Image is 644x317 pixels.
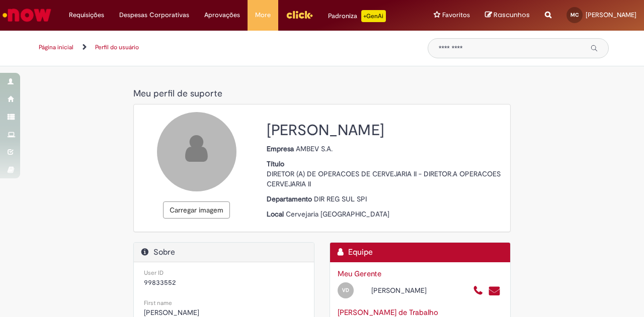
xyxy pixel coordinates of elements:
[473,285,484,297] a: Ligar para +55 (85) 33369003
[330,281,465,298] div: Open Profile: Valdecir Duarte
[571,12,579,18] span: MC
[144,269,164,277] small: User ID
[35,38,413,57] ul: Trilhas de página
[144,308,199,317] span: [PERSON_NAME]
[286,209,389,219] span: Cervejaria [GEOGRAPHIC_DATA]
[361,10,386,22] p: +GenAi
[144,278,176,287] span: 99833552
[342,287,349,293] span: VD
[338,308,503,317] h3: [PERSON_NAME] de Trabalho
[338,248,503,257] h2: Equipe
[442,10,470,20] span: Favoritos
[39,43,73,51] a: Página inicial
[163,201,230,219] button: Carregar imagem
[255,10,271,20] span: More
[267,209,286,219] strong: Local
[141,248,306,257] h2: Sobre
[95,43,139,51] a: Perfil do usuário
[1,5,53,25] img: ServiceNow
[494,10,530,20] span: Rascunhos
[488,285,501,297] a: Enviar um e-mail para valdecir.duarte@ambev.com.br
[204,10,240,20] span: Aprovações
[267,144,296,153] strong: Empresa
[485,11,530,20] a: Rascunhos
[267,194,314,203] strong: Departamento
[267,159,286,168] strong: Título
[286,7,313,22] img: click_logo_yellow_360x200.png
[314,194,367,203] span: DIR REG SUL SPI
[586,11,636,19] span: [PERSON_NAME]
[328,10,386,22] div: Padroniza
[69,10,104,20] span: Requisições
[144,299,172,307] small: First name
[133,88,222,99] span: Meu perfil de suporte
[119,10,189,20] span: Despesas Corporativas
[338,270,503,278] h3: Meu Gerente
[364,285,465,295] div: [PERSON_NAME]
[296,144,333,153] span: AMBEV S.A.
[267,169,501,188] span: DIRETOR (A) DE OPERACOES DE CERVEJARIA II - DIRETOR.A OPERACOES CERVEJARIA II
[267,122,503,139] h2: [PERSON_NAME]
